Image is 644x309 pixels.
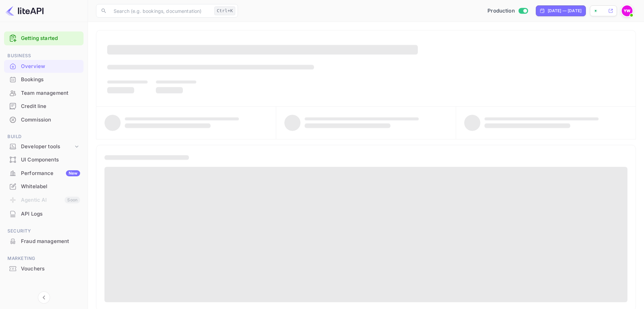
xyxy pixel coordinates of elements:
[4,52,84,60] span: Business
[4,167,84,179] a: PerformanceNew
[21,63,80,70] div: Overview
[4,141,84,153] div: Developer tools
[214,6,235,15] div: Ctrl+K
[4,235,84,248] div: Fraud management
[4,180,84,193] a: Whitelabel
[21,143,73,151] div: Developer tools
[548,8,581,14] div: [DATE] — [DATE]
[4,60,84,72] a: Overview
[110,4,212,18] input: Search (e.g. bookings, documentation)
[485,7,530,15] div: Switch to Sandbox mode
[38,291,50,304] button: Collapse navigation
[21,156,80,164] div: UI Components
[4,100,84,112] a: Credit line
[4,255,84,262] span: Marketing
[536,5,586,16] div: Click to change the date range period
[4,73,84,86] div: Bookings
[21,183,80,191] div: Whitelabel
[487,7,515,15] span: Production
[4,113,84,126] a: Commission
[21,89,80,97] div: Team management
[4,235,84,247] a: Fraud management
[4,153,84,167] div: UI Components
[4,167,84,180] div: PerformanceNew
[21,76,80,84] div: Bookings
[622,5,633,16] img: Yahav Winkler
[66,170,80,176] div: New
[4,87,84,99] a: Team management
[21,170,80,177] div: Performance
[4,153,84,166] a: UI Components
[4,262,84,275] a: Vouchers
[4,100,84,113] div: Credit line
[5,5,44,16] img: LiteAPI logo
[4,207,84,221] div: API Logs
[21,238,80,245] div: Fraud management
[21,210,80,218] div: API Logs
[4,227,84,235] span: Security
[4,60,84,73] div: Overview
[4,113,84,127] div: Commission
[21,103,80,110] div: Credit line
[4,133,84,140] span: Build
[4,73,84,86] a: Bookings
[21,35,80,42] a: Getting started
[21,265,80,273] div: Vouchers
[4,180,84,193] div: Whitelabel
[21,116,80,124] div: Commission
[4,262,84,275] div: Vouchers
[4,31,84,45] div: Getting started
[4,87,84,100] div: Team management
[4,207,84,220] a: API Logs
